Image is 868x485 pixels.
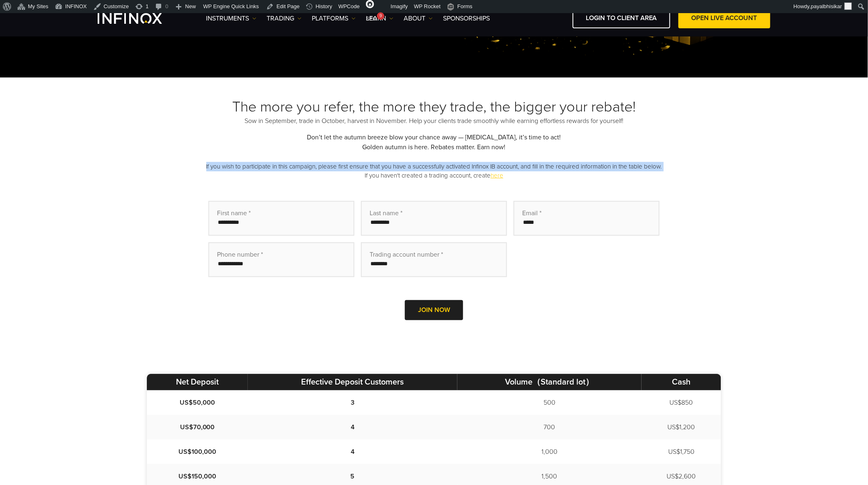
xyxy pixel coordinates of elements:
td: 4 [248,415,457,439]
span: US$850 [670,398,693,407]
div: Don’t let the autumn breeze blow your chance away — [MEDICAL_DATA], it’s time to act! Golden autu... [147,98,721,343]
span: US$100,000 [178,448,216,456]
span: US$1,200 [668,423,695,431]
a: here [491,172,503,179]
span: Effective Deposit Customers [302,377,404,387]
span: US$50,000 [180,398,215,407]
div: 9 [377,12,384,20]
a: TRADING [267,14,302,23]
td: 1,000 [457,439,642,464]
span: Volume（Standard lot） [505,377,594,387]
button: JOIN NOW [405,300,463,320]
p: If you wish to participate in this campaign, please first ensure that you have a successfully act... [147,162,721,180]
td: 3 [248,390,457,415]
span: 4 [351,448,354,456]
span: US$70,000 [180,423,215,431]
span: payalbhisikar [811,3,842,9]
p: Sow in September, trade in October, harvest in November. Help your clients trade smoothly while e... [147,116,721,126]
a: LOGIN TO CLIENT AREA [573,8,670,28]
span: US$2,600 [667,472,696,480]
span: Net Deposit [176,377,219,387]
span: SEO [366,16,377,22]
span: 700 [544,423,555,431]
span: US$150,000 [178,472,216,480]
span: US$1,750 [668,448,694,456]
a: ABOUT [404,14,433,23]
a: SPONSORSHIPS [443,14,490,23]
span: Cash [672,377,691,387]
span: 5 [351,472,355,480]
a: PLATFORMS [312,14,356,23]
a: OPEN LIVE ACCOUNT [678,8,770,28]
span: 500 [544,398,555,407]
h3: The more you refer, the more they trade, the bigger your rebate! [147,98,721,116]
span: JOIN NOW [418,306,450,314]
a: INFINOX Logo [98,13,181,24]
a: Instruments [206,14,256,23]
